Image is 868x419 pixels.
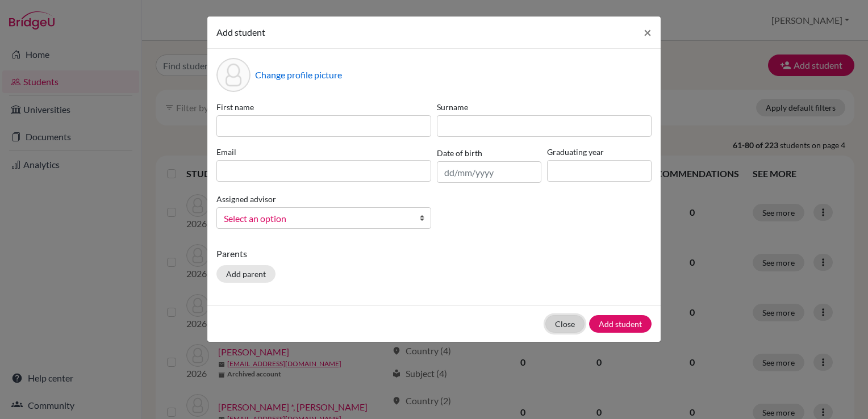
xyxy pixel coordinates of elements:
[216,101,431,113] label: First name
[224,211,409,226] span: Select an option
[216,27,265,37] span: Add student
[635,16,661,48] button: Close
[547,146,652,158] label: Graduating year
[216,247,652,261] p: Parents
[437,161,541,183] input: dd/mm/yyyy
[216,146,431,158] label: Email
[437,101,652,113] label: Surname
[216,265,276,283] button: Add parent
[216,193,276,205] label: Assigned advisor
[216,58,251,92] div: Profile picture
[545,315,585,333] button: Close
[437,147,482,159] label: Date of birth
[644,24,652,40] span: ×
[589,315,652,333] button: Add student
